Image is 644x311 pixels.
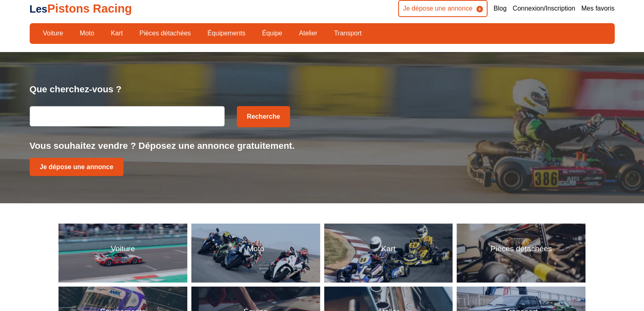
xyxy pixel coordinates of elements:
[30,83,615,96] p: Que cherchez-vous ?
[38,26,69,40] a: Voiture
[581,4,615,13] a: Mes favoris
[202,26,251,40] a: Équipements
[30,139,615,152] p: Vous souhaitez vendre ? Déposez une annonce gratuitement.
[30,3,48,15] span: Les
[294,26,323,40] a: Atelier
[74,26,100,40] a: Moto
[134,26,196,40] a: Pièces détachées
[457,224,585,283] a: Pièces détachéesPièces détachées
[111,244,135,254] p: Voiture
[191,224,320,283] a: MotoMoto
[30,158,124,176] a: Je dépose une annonce
[324,224,453,283] a: KartKart
[494,4,507,13] a: Blog
[513,4,575,13] a: Connexion/Inscription
[257,26,288,40] a: Équipe
[247,244,265,254] p: Moto
[490,244,552,254] p: Pièces détachées
[106,26,128,40] a: Kart
[30,2,132,15] a: LesPistons Racing
[59,224,187,283] a: VoitureVoiture
[237,106,291,127] button: Recherche
[329,26,367,40] a: Transport
[381,244,395,254] p: Kart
